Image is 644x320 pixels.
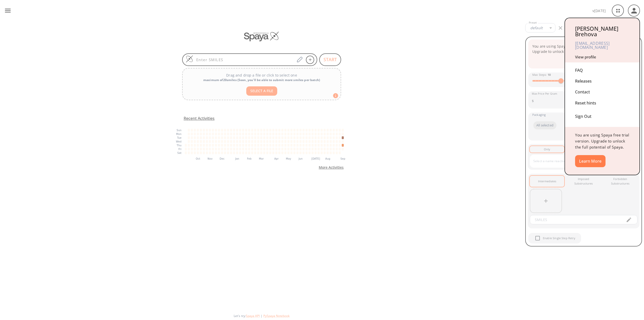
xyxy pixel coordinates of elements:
[575,87,629,97] div: Contact
[575,132,629,150] span: You are using Spaya free trial version. Upgrade to unlock the full potential of Spaya.
[575,26,629,37] div: [PERSON_NAME] Brehova
[575,155,606,167] button: Learn More
[575,109,629,122] div: Sign Out
[575,37,629,54] div: [EMAIL_ADDRESS][DOMAIN_NAME]
[575,54,596,59] a: View profile
[575,98,629,109] div: Reset hints
[575,76,629,87] div: Releases
[575,65,629,76] div: FAQ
